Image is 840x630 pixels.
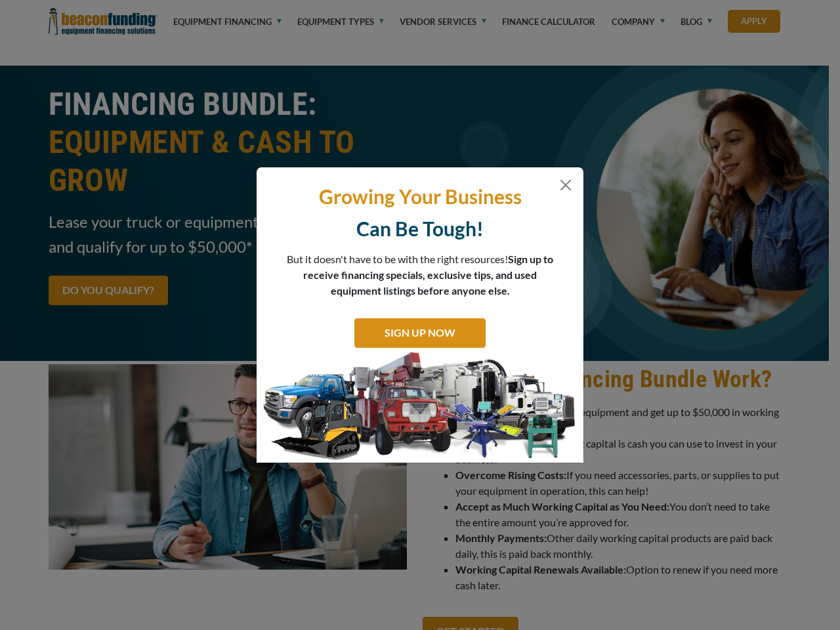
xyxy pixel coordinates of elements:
p: But it doesn't have to be with the right resources! [286,251,554,299]
p: Growing Your Business [266,184,574,209]
span: Sign up to receive financing specials, exclusive tips, and used equipment listings before anyone ... [303,253,553,297]
p: Can Be Tough! [266,216,574,241]
button: Close [558,177,574,193]
a: SIGN UP NOW [354,318,486,348]
img: subscribe-modal.jpg [257,351,583,463]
